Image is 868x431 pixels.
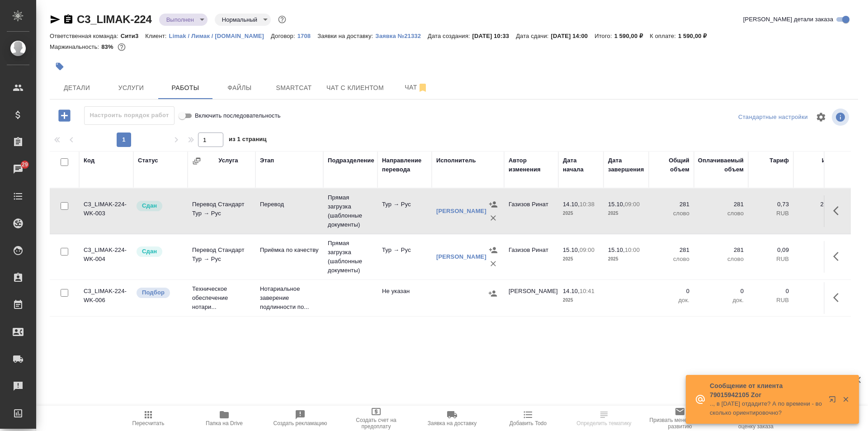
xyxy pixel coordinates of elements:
p: RUB [753,209,789,218]
td: Техническое обеспечение нотари... [188,280,255,316]
p: 0 [753,287,789,296]
p: Сообщение от клиента 79015942105 Zor [710,381,823,399]
p: 2025 [608,209,644,218]
a: [PERSON_NAME] [436,253,486,260]
span: Чат [395,82,438,93]
p: RUB [753,296,789,305]
div: split button [736,110,810,124]
div: Код [84,156,94,165]
p: Ответственная команда: [50,33,121,39]
a: [PERSON_NAME] [436,208,486,214]
p: док. [698,296,744,305]
div: Выполнен [215,14,271,26]
p: Дата создания: [428,33,472,39]
span: Файлы [218,82,261,94]
p: Подбор [142,288,165,297]
button: Закрыть [836,395,855,403]
div: Выполнен [159,14,208,26]
p: Сдан [142,201,157,210]
button: 230.42 RUB; [116,41,127,53]
td: Газизов Ринат [504,195,558,227]
span: [PERSON_NAME] детали заказа [743,15,833,24]
p: Сити3 [121,33,146,39]
span: из 1 страниц [229,134,267,147]
svg: Отписаться [417,82,428,93]
span: Работы [164,82,207,94]
a: 29 [2,158,34,180]
p: слово [653,209,689,218]
p: 15.10, [608,201,625,208]
p: Заявка №21332 [375,33,428,39]
span: Включить последовательность [195,111,281,120]
p: 2025 [563,209,599,218]
button: Сгруппировать [192,156,201,166]
button: Назначить [486,198,500,211]
span: Чат с клиентом [326,82,384,94]
p: [DATE] 14:00 [551,33,595,39]
p: 281 [653,246,689,255]
p: 281 [653,200,689,209]
td: Тур → Рус [377,241,432,273]
button: Доп статусы указывают на важность/срочность заказа [276,14,288,25]
p: RUB [753,255,789,264]
button: Скопировать ссылку для ЯМессенджера [50,14,61,25]
div: Статус [138,156,158,165]
p: слово [698,209,744,218]
td: Газизов Ринат [504,241,558,273]
p: 2025 [563,296,599,305]
p: 15.10, [563,246,580,253]
a: C3_LIMAK-224 [77,13,152,25]
p: Клиент: [145,33,169,39]
div: Услуга [218,156,238,165]
a: Limak / Лимак / [DOMAIN_NAME] [169,32,271,39]
p: 14.10, [563,288,580,294]
div: Общий объем [653,156,689,174]
p: 0,73 [753,200,789,209]
span: Услуги [109,82,153,94]
p: 2025 [563,255,599,264]
p: 0,09 [753,246,789,255]
button: Здесь прячутся важные кнопки [828,200,849,222]
p: 1 590,00 ₽ [678,33,714,39]
div: Автор изменения [509,156,554,174]
p: 25,29 [798,246,839,255]
p: 14.10, [563,201,580,208]
p: 0 [698,287,744,296]
td: Прямая загрузка (шаблонные документы) [323,234,377,279]
p: 15.10, [608,246,625,253]
p: док. [653,296,689,305]
td: Перевод Стандарт Тур → Рус [188,195,255,227]
div: Подразделение [328,156,374,165]
p: 281 [698,246,744,255]
div: Менеджер проверил работу исполнителя, передает ее на следующий этап [136,246,183,258]
div: Итого [822,156,839,165]
span: Посмотреть информацию [832,109,851,126]
p: 1708 [297,33,317,39]
p: Заявки на доставку: [317,33,375,39]
td: Тур → Рус [377,195,432,227]
button: Нормальный [219,16,260,24]
div: Дата завершения [608,156,644,174]
td: C3_LIMAK-224-WK-003 [79,195,133,227]
a: 1708 [297,32,317,39]
p: RUB [798,255,839,264]
div: Дата начала [563,156,599,174]
td: Прямая загрузка (шаблонные документы) [323,189,377,234]
p: Сдан [142,247,157,256]
div: Тариф [769,156,789,165]
p: 0 [653,287,689,296]
button: Добавить работу [52,106,77,125]
p: [DATE] 10:33 [472,33,516,39]
td: Перевод Стандарт Тур → Рус [188,241,255,273]
p: 281 [698,200,744,209]
div: Оплачиваемый объем [698,156,744,174]
p: Перевод [260,200,319,209]
button: Здесь прячутся важные кнопки [828,287,849,308]
p: Маржинальность: [50,43,101,50]
p: 83% [101,43,115,50]
p: Приёмка по качеству [260,246,319,255]
td: Не указан [377,282,432,314]
div: Можно подбирать исполнителей [136,287,183,299]
div: Менеджер проверил работу исполнителя, передает ее на следующий этап [136,200,183,212]
button: Заявка №21332 [375,32,428,41]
